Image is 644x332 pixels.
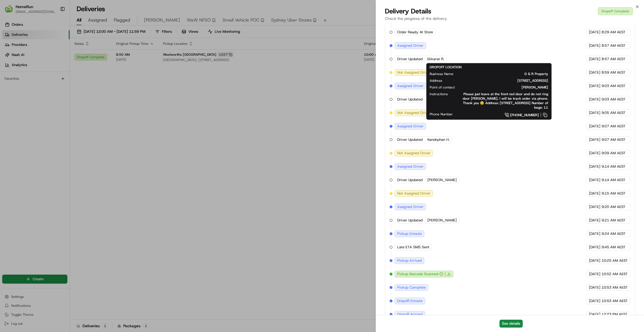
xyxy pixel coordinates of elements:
span: 12:23 PM AEST [602,312,628,317]
span: Driver Updated [397,137,423,142]
span: 10:53 AM AEST [602,298,628,303]
span: Order Ready At Store [397,30,433,35]
span: Pickup Arrived [397,258,422,263]
span: [DATE] [589,231,600,236]
span: [DATE] [589,124,600,129]
span: 9:07 AM AEST [602,137,626,142]
span: Late ETA SMS Sent [397,245,429,250]
span: Point of contact [430,85,455,90]
span: G & R Property [462,72,548,76]
span: [DATE] [589,191,600,196]
span: [PHONE_NUMBER] [510,113,539,117]
span: Address [430,78,442,83]
span: 10:25 AM AEST [602,258,628,263]
span: 9:03 AM AEST [602,97,626,102]
span: [PERSON_NAME] [464,85,548,90]
span: [PERSON_NAME] [427,218,457,223]
span: 9:24 AM AEST [602,231,626,236]
span: 10:52 AM AEST [602,272,628,277]
span: Instructions [430,92,448,96]
button: Pickup Barcode Scanned [397,272,443,277]
span: 9:14 AM AEST [602,164,626,169]
span: 8:57 AM AEST [602,43,626,48]
span: Driver Updated [397,57,423,62]
span: [DATE] [589,258,600,263]
span: 10:53 AM AEST [602,285,628,290]
span: [DATE] [589,97,600,102]
span: [DATE] [589,151,600,156]
span: Delivery Details [385,7,431,16]
span: Business Name [430,72,453,76]
span: [DATE] [589,43,600,48]
span: Driver Updated [397,177,423,183]
span: [DATE] [589,177,600,183]
span: 9:45 AM AEST [602,245,626,250]
span: Assigned Driver [397,124,423,129]
span: 9:05 AM AEST [602,110,626,115]
span: 9:15 AM AEST [602,191,626,196]
span: Driver Updated [397,218,423,223]
a: [PHONE_NUMBER] [462,112,548,118]
button: See details [499,320,523,328]
span: [DATE] [589,245,600,250]
span: Phone Number [430,112,453,116]
span: [DATE] [589,30,600,35]
span: [DATE] [589,164,600,169]
span: Kanokphan H. [427,137,450,142]
span: [DATE] [589,57,600,62]
span: Assigned Driver [397,43,423,48]
span: Assigned Driver [397,83,423,88]
span: Please just leave at the front red door and do not ring door [PERSON_NAME]. I will be track order... [457,92,548,110]
span: Pickup Enroute [397,231,422,236]
span: [DATE] [589,272,600,277]
span: 9:14 AM AEST [602,177,626,183]
span: Not Assigned Driver [397,151,430,156]
span: 9:07 AM AEST [602,124,626,129]
span: Assigned Driver [397,204,423,209]
span: 9:03 AM AEST [602,83,626,88]
span: Dropoff Arrived [397,312,423,317]
span: [PERSON_NAME] [427,177,457,183]
span: [DATE] [589,110,600,115]
span: [DATE] [589,312,600,317]
span: 9:21 AM AEST [602,218,626,223]
span: Not Assigned Driver [397,70,430,75]
span: Assigned Driver [397,164,423,169]
span: Pickup Barcode Scanned [397,272,438,277]
span: [DATE] [589,83,600,88]
span: [STREET_ADDRESS] [451,78,548,83]
span: Not Assigned Driver [397,110,430,115]
span: [DATE] [589,285,600,290]
span: Driver Updated [397,97,423,102]
span: [DATE] [589,70,600,75]
span: 9:09 AM AEST [602,151,626,156]
span: [DATE] [589,137,600,142]
span: Ekkarat R. [427,57,444,62]
span: 8:57 AM AEST [602,57,626,62]
p: Check the progress of the delivery. [385,16,635,21]
span: [DATE] [589,218,600,223]
span: Dropoff Enroute [397,298,423,303]
span: [DATE] [589,204,600,209]
span: 8:59 AM AEST [602,70,626,75]
span: Not Assigned Driver [397,191,430,196]
span: [DATE] [589,298,600,303]
span: 9:20 AM AEST [602,204,626,209]
span: DROPOFF LOCATION [430,65,461,69]
span: Pickup Complete [397,285,426,290]
span: 8:29 AM AEST [602,30,626,35]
